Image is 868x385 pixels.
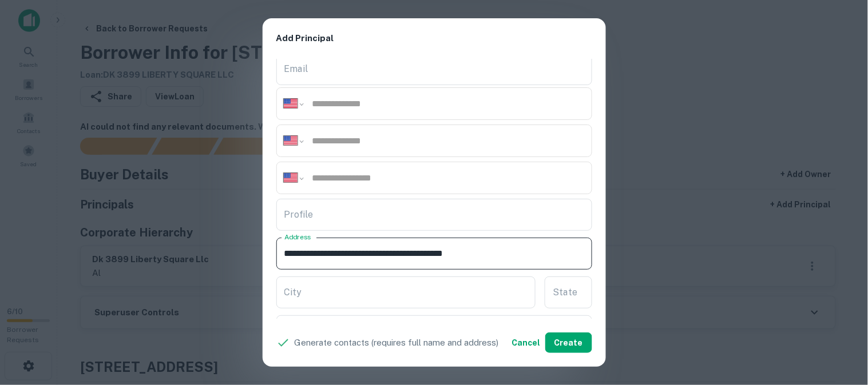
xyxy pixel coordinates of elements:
iframe: Chat Widget [811,294,868,348]
p: Generate contacts (requires full name and address) [295,336,499,350]
h2: Add Principal [263,18,606,59]
label: Address [284,232,311,242]
button: Cancel [508,332,545,353]
button: Create [545,332,592,353]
